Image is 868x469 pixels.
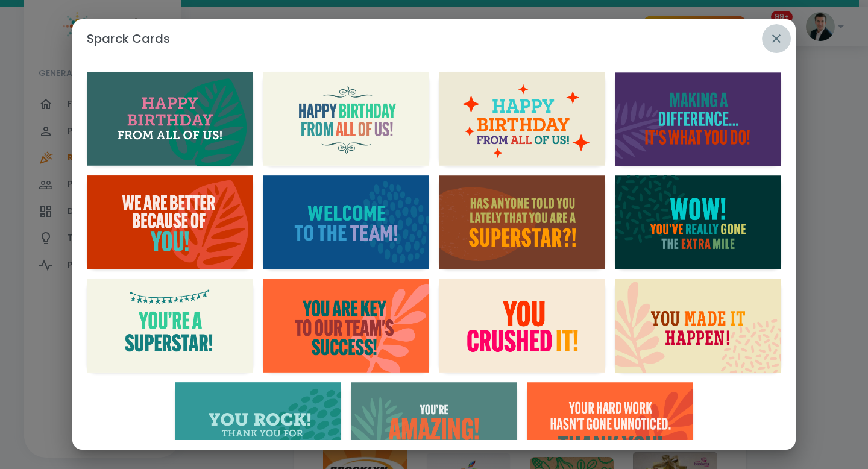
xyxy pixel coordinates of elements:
img: Making a difference...it's what YOU do! [615,72,781,166]
img: Wow! You've really gone the extra mile 01 [615,175,781,269]
img: We are better because of YOU! 01 [87,175,253,269]
img: Happy birthday from all of us! 02 [263,72,429,166]
img: Happy birthday from all of us! 03 [439,72,605,166]
img: You made it happen! 01 [615,279,781,373]
img: You are key to our team's success! 01 [263,279,429,373]
img: Happy birthday from all of us! 01 [87,72,253,166]
img: Welcome to the team! 01-01 [263,175,429,269]
img: Welcome to the team! 01-26 [439,175,605,269]
h2: Sparck Cards [72,19,796,58]
img: You are a superstar! 01 [87,279,253,373]
img: You crushed it! 01 [439,279,605,373]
